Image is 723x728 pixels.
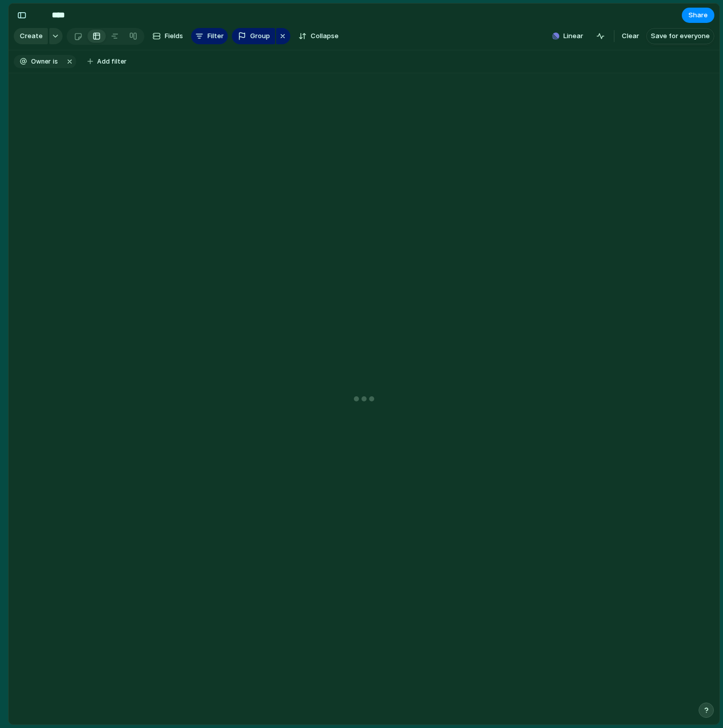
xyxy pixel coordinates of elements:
button: Save for everyone [646,28,714,44]
button: Filter [191,28,228,44]
button: Share [682,8,714,23]
span: Fields [165,31,183,41]
button: Collapse [294,28,343,44]
span: Linear [563,31,583,41]
button: Add filter [81,54,133,69]
button: Fields [148,28,187,44]
span: Clear [622,31,639,41]
span: Filter [207,31,224,41]
span: Group [250,31,270,41]
button: Create [14,28,48,44]
span: Create [20,31,43,41]
span: Add filter [97,57,127,66]
button: Group [232,28,275,44]
span: Save for everyone [651,31,710,41]
button: Clear [618,28,643,44]
span: Collapse [311,31,339,41]
span: is [53,57,58,66]
span: Share [688,10,708,20]
button: Linear [548,28,587,44]
button: is [51,56,60,67]
span: Owner [31,57,51,66]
